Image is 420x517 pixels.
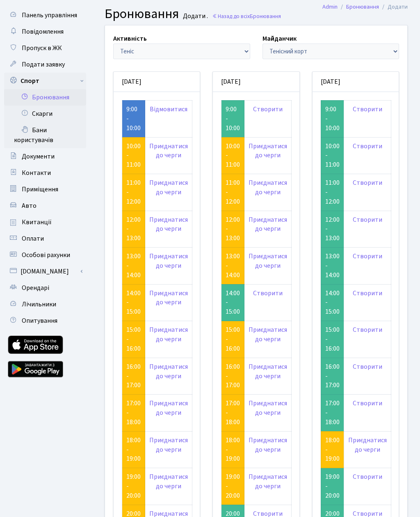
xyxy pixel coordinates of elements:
[126,142,141,170] a: 10:00 - 11:00
[353,289,382,298] a: Створити
[22,185,58,194] span: Приміщення
[22,250,70,260] span: Особові рахунки
[321,468,344,505] td: 19:00 - 20:00
[379,2,408,11] li: Додати
[4,7,86,23] a: Панель управління
[149,472,188,491] a: Приєднатися до черги
[353,325,382,334] a: Створити
[226,362,240,390] a: 16:00 - 17:00
[105,5,179,23] span: Бронювання
[322,2,338,11] a: Admin
[4,296,86,312] a: Лічильники
[126,325,141,353] a: 15:00 - 16:00
[346,2,379,11] a: Бронювання
[150,105,187,114] a: Відмовитися
[126,436,141,464] a: 18:00 - 19:00
[262,34,297,44] label: Майданчик
[249,472,287,491] a: Приєднатися до черги
[249,178,287,197] a: Приєднатися до черги
[113,34,147,44] label: Активність
[126,289,141,317] a: 14:00 - 15:00
[149,325,188,344] a: Приєднатися до черги
[22,168,51,177] span: Контакти
[226,472,240,500] a: 19:00 - 20:00
[249,436,287,454] a: Приєднатися до черги
[126,105,141,133] a: 9:00 - 10:00
[4,89,86,106] a: Бронювання
[353,399,382,408] a: Створити
[212,12,281,20] a: Назад до всіхБронювання
[321,100,344,137] td: 9:00 - 10:00
[321,174,344,211] td: 11:00 - 12:00
[353,215,382,224] a: Створити
[226,252,240,280] a: 13:00 - 14:00
[22,60,65,69] span: Подати заявку
[149,142,188,160] a: Приєднатися до черги
[321,211,344,248] td: 12:00 - 13:00
[321,358,344,395] td: 16:00 - 17:00
[4,214,86,230] a: Квитанції
[22,27,64,36] span: Повідомлення
[4,247,86,263] a: Особові рахунки
[4,122,86,148] a: Бани користувачів
[226,325,240,353] a: 15:00 - 16:00
[4,73,86,89] a: Спорт
[4,230,86,247] a: Оплати
[4,148,86,165] a: Документи
[22,218,52,227] span: Квитанції
[313,72,399,92] div: [DATE]
[114,72,200,92] div: [DATE]
[126,252,141,280] a: 13:00 - 14:00
[149,289,188,307] a: Приєднатися до черги
[22,44,62,53] span: Пропуск в ЖК
[321,321,344,358] td: 15:00 - 16:00
[22,201,37,210] span: Авто
[226,215,240,243] a: 12:00 - 13:00
[22,316,57,325] span: Опитування
[253,289,283,298] a: Створити
[321,248,344,285] td: 13:00 - 14:00
[353,472,382,481] a: Створити
[22,300,56,309] span: Лічильники
[321,284,344,321] td: 14:00 - 15:00
[353,252,382,261] a: Створити
[149,399,188,417] a: Приєднатися до черги
[249,325,287,344] a: Приєднатися до черги
[4,165,86,181] a: Контакти
[22,234,44,243] span: Оплати
[321,137,344,174] td: 10:00 - 11:00
[4,23,86,40] a: Повідомлення
[126,362,141,390] a: 16:00 - 17:00
[126,472,141,500] a: 19:00 - 20:00
[253,105,283,114] a: Створити
[149,252,188,270] a: Приєднатися до черги
[249,142,287,160] a: Приєднатися до черги
[4,263,86,280] a: [DOMAIN_NAME]
[321,395,344,432] td: 17:00 - 18:00
[249,252,287,270] a: Приєднатися до черги
[4,181,86,198] a: Приміщення
[353,178,382,187] a: Створити
[181,12,208,20] small: Додати .
[213,72,299,92] div: [DATE]
[4,280,86,296] a: Орендарі
[22,11,77,20] span: Панель управління
[126,399,141,427] a: 17:00 - 18:00
[249,362,287,381] a: Приєднатися до черги
[149,178,188,197] a: Приєднатися до черги
[22,152,55,161] span: Документи
[226,399,240,427] a: 17:00 - 18:00
[149,362,188,381] a: Приєднатися до черги
[149,215,188,234] a: Приєднатися до черги
[126,215,141,243] a: 12:00 - 13:00
[353,362,382,371] a: Створити
[250,12,281,20] span: Бронювання
[4,312,86,329] a: Опитування
[348,436,387,454] a: Приєднатися до черги
[4,40,86,56] a: Пропуск в ЖК
[226,436,240,464] a: 18:00 - 19:00
[4,56,86,73] a: Подати заявку
[221,284,244,321] td: 14:00 - 15:00
[149,436,188,454] a: Приєднатися до черги
[249,215,287,234] a: Приєднатися до черги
